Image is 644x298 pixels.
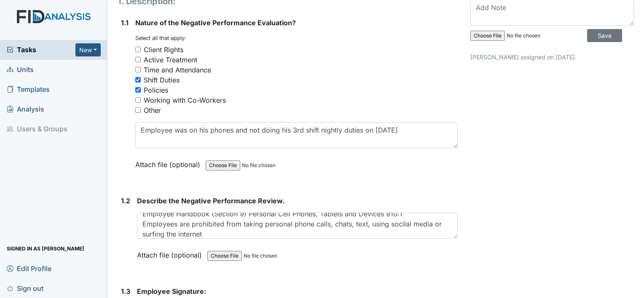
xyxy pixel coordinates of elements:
label: 1.1 [121,18,129,28]
div: Time and Attendance [144,65,211,75]
div: Working with Co-Workers [144,95,226,105]
input: Time and Attendance [135,67,141,72]
span: Units [7,63,34,76]
input: Shift Duties [135,77,141,82]
label: 1.3 [121,286,130,296]
div: Active Treatment [144,55,197,65]
span: Analysis [7,103,44,116]
input: Working with Co-Workers [135,97,141,103]
label: Attach file (optional) [137,245,205,260]
span: Edit Profile [7,262,51,275]
input: Save [587,29,622,42]
div: Other [144,105,161,115]
div: Policies [144,85,168,95]
input: Policies [135,87,141,93]
span: Describe the Negative Performance Review. [137,197,284,205]
a: Tasks [7,45,75,55]
span: Nature of the Negative Performance Evaluation? [135,19,296,27]
span: Sign out [7,282,43,295]
small: Select all that apply: [135,35,186,41]
input: Active Treatment [135,57,141,62]
span: Templates [7,83,50,96]
span: Signed in as [PERSON_NAME] [7,242,84,255]
input: Other [135,107,141,113]
p: [PERSON_NAME] assigned on [DATE]. [470,53,634,61]
div: Shift Duties [144,75,180,85]
input: Client Rights [135,47,141,52]
div: Client Rights [144,45,183,55]
label: Attach file (optional) [135,155,204,170]
span: Employee Signature: [137,287,206,295]
label: 1.2 [121,196,130,206]
button: New [75,43,101,56]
